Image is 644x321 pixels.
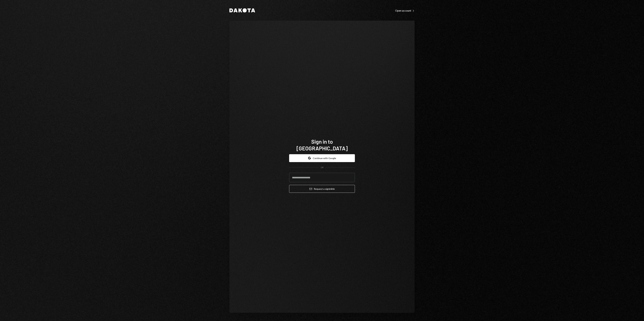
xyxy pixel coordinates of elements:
[395,9,415,12] div: Open account
[289,185,355,193] button: Request a signinlink
[289,138,355,152] h1: Sign in to [GEOGRAPHIC_DATA]
[395,9,415,12] a: Open account
[321,166,324,169] div: OR
[289,154,355,162] button: Continue with Google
